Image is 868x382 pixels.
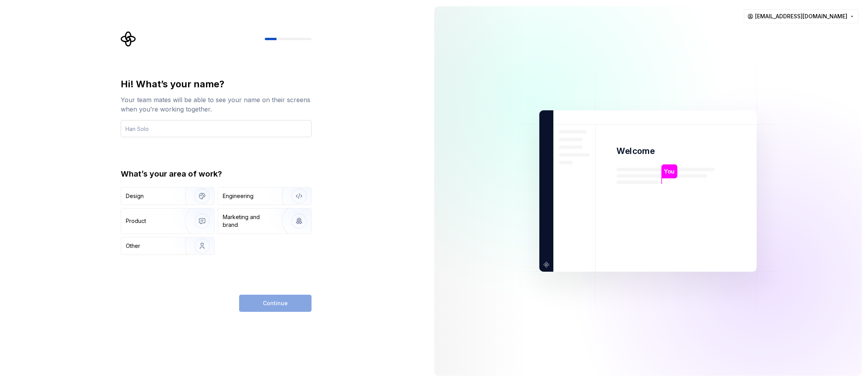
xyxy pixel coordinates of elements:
[126,192,144,200] div: Design
[121,31,136,47] svg: Supernova Logo
[664,167,674,176] p: You
[755,12,847,20] span: [EMAIL_ADDRESS][DOMAIN_NAME]
[616,145,655,157] p: Welcome
[121,168,312,179] div: What’s your area of work?
[121,95,312,114] div: Your team mates will be able to see your name on their screens when you’re working together.
[126,217,146,225] div: Product
[744,9,859,23] button: [EMAIL_ADDRESS][DOMAIN_NAME]
[223,213,275,229] div: Marketing and brand
[223,192,254,200] div: Engineering
[126,242,140,250] div: Other
[121,78,312,90] div: Hi! What’s your name?
[121,120,312,137] input: Han Solo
